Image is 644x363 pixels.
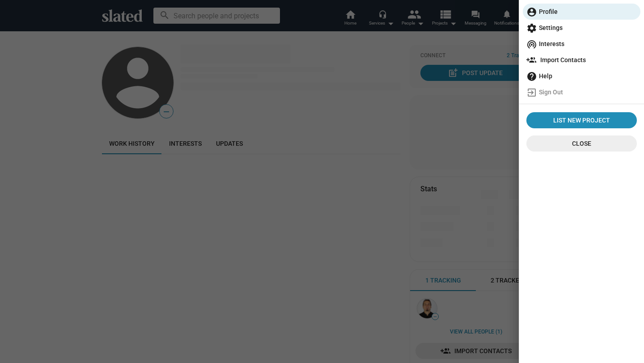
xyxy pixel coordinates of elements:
span: Close [534,135,630,152]
a: Sign Out [523,84,640,100]
mat-icon: help [526,71,537,82]
a: Help [523,68,640,84]
span: Settings [526,20,637,36]
mat-icon: wifi_tethering [526,39,537,50]
a: Settings [523,20,640,36]
a: List New Project [526,112,637,128]
a: Interests [523,36,640,52]
mat-icon: exit_to_app [526,87,537,98]
span: Profile [526,4,637,20]
button: Close [526,135,637,152]
mat-icon: account_circle [526,7,537,17]
span: Interests [526,36,637,52]
span: List New Project [530,112,633,128]
a: Import Contacts [523,52,640,68]
span: Help [526,68,637,84]
span: Import Contacts [526,52,637,68]
mat-icon: settings [526,23,537,34]
a: Profile [523,4,640,20]
span: Sign Out [526,84,637,100]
